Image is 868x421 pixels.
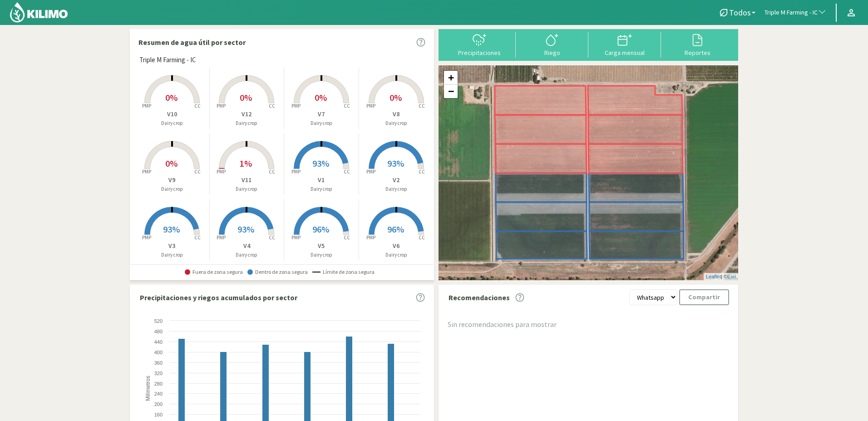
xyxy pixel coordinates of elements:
[154,391,163,396] text: 240
[366,103,375,109] tspan: PMP
[449,292,510,303] p: Recomendaciones
[154,412,163,417] text: 160
[706,274,721,279] a: Leaflet
[359,109,434,119] p: V8
[135,175,209,185] p: V9
[247,269,308,275] span: Dentro de zona segura
[237,223,254,235] span: 93%
[291,168,301,175] tspan: PMP
[516,32,588,56] button: Riego
[163,223,180,235] span: 93%
[154,329,163,334] text: 480
[154,350,163,355] text: 400
[284,119,359,127] p: Dairy crop
[448,319,729,330] div: Sin recomendaciones para mostrar
[142,103,151,109] tspan: PMP
[312,269,375,275] span: Límite de zona segura
[704,273,738,281] div: | ©
[210,119,284,127] p: Dairy crop
[284,175,359,185] p: V1
[312,223,329,235] span: 96%
[344,234,350,241] tspan: CC
[217,168,226,175] tspan: PMP
[142,234,151,241] tspan: PMP
[419,234,425,241] tspan: CC
[210,241,284,251] p: V4
[217,234,226,241] tspan: PMP
[661,32,734,56] button: Reportes
[269,234,276,241] tspan: CC
[760,3,831,23] button: Triple M Farming - IC
[210,185,284,193] p: Dairy crop
[366,168,375,175] tspan: PMP
[446,50,513,56] div: Precipitaciones
[194,234,201,241] tspan: CC
[359,241,434,251] p: V6
[135,119,209,127] p: Dairy crop
[359,175,434,185] p: V2
[240,158,252,169] span: 1%
[315,92,327,103] span: 0%
[727,274,736,279] a: Esri
[154,401,163,407] text: 200
[194,103,201,109] tspan: CC
[312,158,329,169] span: 93%
[443,32,516,56] button: Precipitaciones
[419,168,425,175] tspan: CC
[210,251,284,259] p: Dairy crop
[284,185,359,193] p: Dairy crop
[444,84,458,98] a: Zoom out
[165,158,178,169] span: 0%
[518,50,586,56] div: Riego
[359,251,434,259] p: Dairy crop
[764,8,818,17] span: Triple M Farming - IC
[387,223,404,235] span: 96%
[366,234,375,241] tspan: PMP
[165,92,178,103] span: 0%
[154,371,163,376] text: 320
[344,168,350,175] tspan: CC
[154,381,163,386] text: 280
[387,158,404,169] span: 93%
[284,251,359,259] p: Dairy crop
[291,103,301,109] tspan: PMP
[390,92,402,103] span: 0%
[135,185,209,193] p: Dairy crop
[729,8,751,17] span: Todos
[664,50,731,56] div: Reportes
[185,269,243,275] span: Fuera de zona segura
[135,241,209,251] p: V3
[284,241,359,251] p: V5
[359,185,434,193] p: Dairy crop
[344,103,350,109] tspan: CC
[284,109,359,119] p: V7
[135,251,209,259] p: Dairy crop
[194,168,201,175] tspan: CC
[210,109,284,119] p: V12
[359,119,434,127] p: Dairy crop
[138,37,246,48] p: Resumen de agua útil por sector
[210,175,284,185] p: V11
[291,234,301,241] tspan: PMP
[9,1,69,23] img: Kilimo
[269,103,276,109] tspan: CC
[135,109,209,119] p: V10
[591,50,658,56] div: Carga mensual
[217,103,226,109] tspan: PMP
[240,92,252,103] span: 0%
[140,292,297,303] p: Precipitaciones y riegos acumulados por sector
[154,339,163,345] text: 440
[588,32,661,56] button: Carga mensual
[444,71,458,84] a: Zoom in
[154,360,163,366] text: 360
[139,55,196,65] span: Triple M Farming - IC
[142,168,151,175] tspan: PMP
[154,318,163,324] text: 520
[269,168,276,175] tspan: CC
[419,103,425,109] tspan: CC
[145,376,151,401] text: Milímetros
